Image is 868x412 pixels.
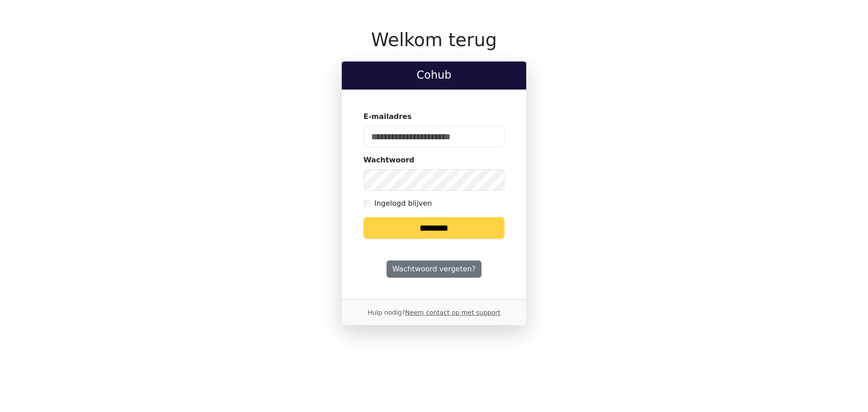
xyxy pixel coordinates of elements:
h1: Welkom terug [342,29,526,51]
label: Ingelogd blijven [374,198,432,209]
a: Neem contact op met support [405,309,500,316]
a: Wachtwoord vergeten? [387,260,481,278]
label: Wachtwoord [363,155,415,166]
label: E-mailadres [363,111,412,122]
small: Hulp nodig? [368,309,500,316]
h2: Cohub [349,69,519,82]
